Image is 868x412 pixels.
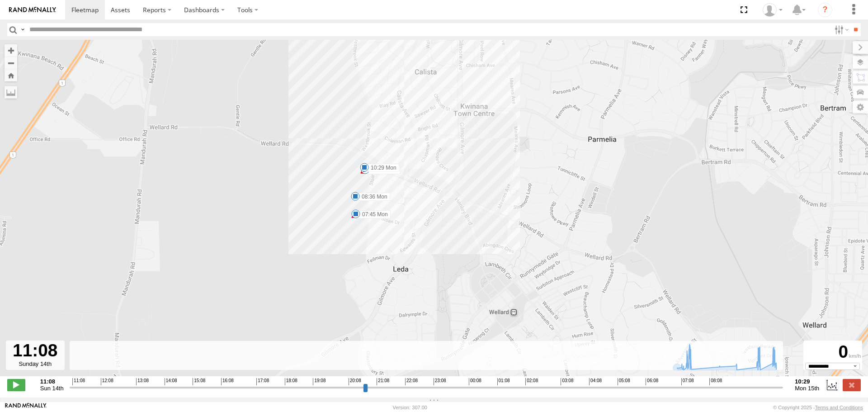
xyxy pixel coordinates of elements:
div: 0 [805,342,861,363]
label: 09:14 Mon [365,166,400,174]
label: 10:29 Mon [364,164,399,172]
span: 08:08 [709,378,722,385]
span: 23:08 [434,378,446,385]
span: 20:08 [349,378,361,385]
label: Search Query [19,23,26,36]
a: Terms and Conditions [815,405,863,410]
label: Map Settings [853,101,868,114]
span: 18:08 [285,378,297,385]
label: Close [843,379,861,391]
span: 16:08 [221,378,234,385]
label: Measure [5,86,17,99]
a: Visit our Website [5,403,47,412]
span: 19:08 [313,378,325,385]
div: Version: 307.00 [393,405,427,410]
label: Play/Stop [7,379,25,391]
span: 07:08 [681,378,694,385]
span: 22:08 [405,378,418,385]
label: 07:45 Mon [356,210,391,218]
strong: 11:08 [40,378,64,385]
div: 13 [360,165,369,174]
button: Zoom Home [5,69,17,81]
span: 00:08 [469,378,481,385]
span: 17:08 [256,378,269,385]
img: rand-logo.svg [9,7,56,13]
span: Sun 14th Sep 2025 [40,385,64,392]
span: 11:08 [72,378,85,385]
span: 06:08 [646,378,658,385]
span: 13:08 [136,378,149,385]
i: ? [818,3,832,17]
span: 21:08 [377,378,389,385]
span: 01:08 [497,378,510,385]
div: Andrew Fisher [759,3,786,17]
span: Mon 15th Sep 2025 [795,385,819,392]
span: 03:08 [561,378,573,385]
span: 04:08 [589,378,602,385]
button: Zoom in [5,44,17,57]
strong: 10:29 [795,378,819,385]
span: 15:08 [193,378,205,385]
span: 14:08 [165,378,177,385]
button: Zoom out [5,57,17,69]
label: Search Filter Options [831,23,850,36]
span: 02:08 [525,378,538,385]
span: 05:08 [618,378,630,385]
span: 12:08 [101,378,113,385]
label: 08:36 Mon [355,193,390,201]
div: © Copyright 2025 - [773,405,863,410]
